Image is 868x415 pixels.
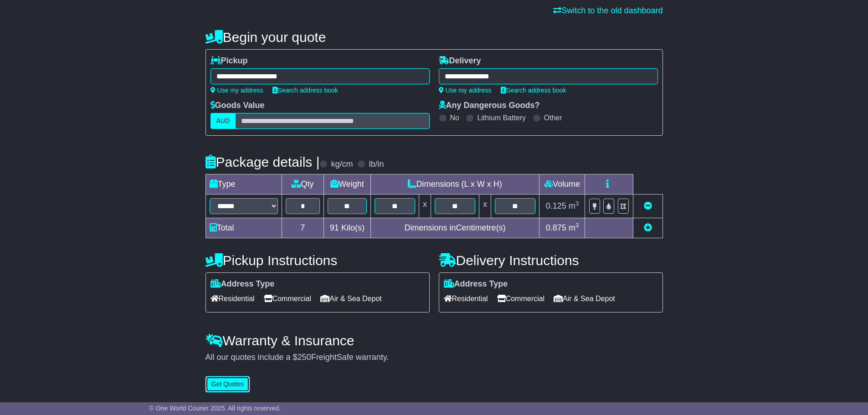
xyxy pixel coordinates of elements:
span: 0.125 [546,201,566,210]
a: Remove this item [644,201,652,210]
button: Get Quotes [205,376,250,392]
td: x [479,195,491,218]
span: Commercial [264,292,311,306]
sup: 3 [575,200,579,207]
a: Switch to the old dashboard [553,6,663,15]
span: Commercial [497,292,544,306]
span: © One World Courier 2025. All rights reserved. [149,405,281,412]
span: 0.875 [546,223,566,232]
label: Any Dangerous Goods? [439,101,540,111]
a: Search address book [272,87,338,94]
label: Goods Value [211,101,265,111]
h4: Begin your quote [205,30,663,45]
a: Add new item [644,223,652,232]
sup: 3 [575,222,579,229]
label: kg/cm [331,159,353,169]
a: Use my address [211,87,263,94]
label: lb/in [369,159,384,169]
a: Search address book [501,87,566,94]
td: Kilo(s) [324,218,371,238]
span: Air & Sea Depot [320,292,382,306]
td: Dimensions (L x W x H) [370,174,539,195]
h4: Package details | [205,154,320,169]
h4: Delivery Instructions [439,253,663,268]
span: m [569,223,579,232]
span: Residential [211,292,255,306]
label: Address Type [444,279,508,289]
h4: Pickup Instructions [205,253,430,268]
span: Air & Sea Depot [554,292,615,306]
td: Weight [324,174,371,195]
label: Pickup [211,56,248,66]
span: 250 [298,353,311,362]
td: x [419,195,431,218]
td: Dimensions in Centimetre(s) [370,218,539,238]
td: Volume [539,174,585,195]
td: Type [205,174,282,195]
a: Use my address [439,87,492,94]
label: Lithium Battery [477,113,526,122]
td: Total [205,218,282,238]
span: 91 [330,223,339,232]
label: Other [544,113,562,122]
td: Qty [282,174,324,195]
label: No [450,113,459,122]
h4: Warranty & Insurance [205,333,663,348]
span: Residential [444,292,488,306]
span: m [569,201,579,210]
div: All our quotes include a $ FreightSafe warranty. [205,353,663,363]
td: 7 [282,218,324,238]
label: AUD [211,113,236,129]
label: Address Type [211,279,275,289]
label: Delivery [439,56,481,66]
